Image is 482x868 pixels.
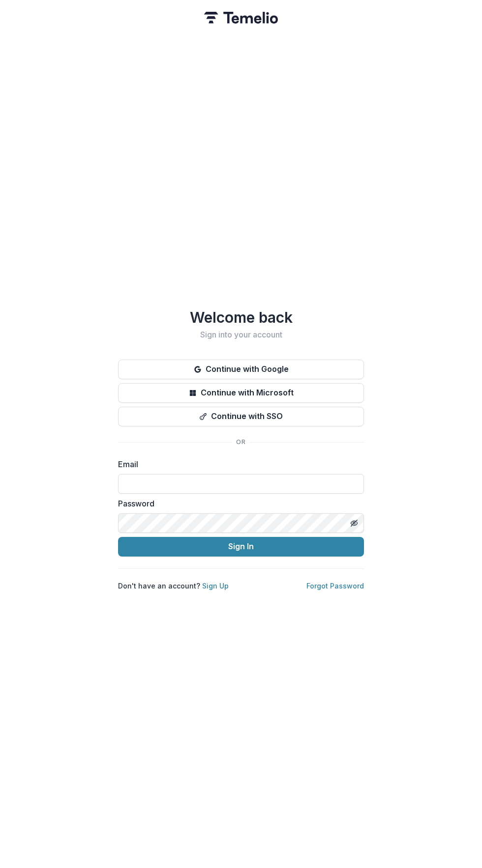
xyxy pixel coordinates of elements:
label: Password [118,498,358,509]
label: Email [118,458,358,470]
a: Forgot Password [306,582,364,590]
img: Temelio [204,12,278,24]
button: Sign In [118,537,364,557]
p: Don't have an account? [118,581,229,591]
button: Continue with Microsoft [118,383,364,403]
button: Continue with Google [118,360,364,379]
h2: Sign into your account [118,330,364,339]
button: Toggle password visibility [346,515,362,531]
button: Continue with SSO [118,407,364,426]
a: Sign Up [202,582,229,590]
h1: Welcome back [118,308,364,326]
